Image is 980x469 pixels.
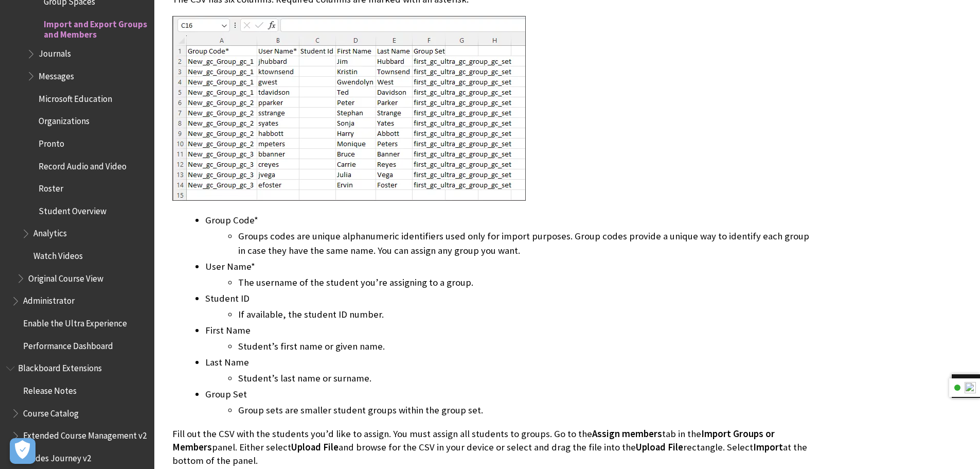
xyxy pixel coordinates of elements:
[23,405,79,419] span: Course Catalog
[172,428,775,453] span: Import Groups or Members
[636,441,683,453] span: Upload File
[238,339,810,354] li: Student’s first name or given name.
[23,427,147,441] span: Extended Course Management v2
[23,382,77,396] span: Release Notes
[238,403,810,418] li: Group sets are smaller student groups within the group set.
[39,135,64,149] span: Pronto
[23,292,75,306] span: Administrator
[753,441,783,453] span: Import
[39,45,71,59] span: Journals
[39,180,63,194] span: Roster
[28,270,103,284] span: Original Course View
[39,202,106,216] span: Student Overview
[39,67,74,81] span: Messages
[172,16,526,201] img: The CSV output of the Members template
[172,427,810,468] p: Fill out the CSV with the students you’d like to assign. You must assign all students to groups. ...
[238,275,810,290] li: The username of the student you’re assigning to a group.
[205,259,810,290] li: User Name*
[238,229,810,258] li: Groups codes are unique alphanumeric identifiers used only for import purposes. Group codes provi...
[39,112,90,126] span: Organizations
[10,438,35,464] button: Open Preferences
[205,387,810,418] li: Group Set
[33,247,83,261] span: Watch Videos
[33,225,67,239] span: Analytics
[44,15,147,40] span: Import and Export Groups and Members
[39,90,112,104] span: Microsoft Education
[205,355,810,386] li: Last Name
[23,337,113,351] span: Performance Dashboard
[23,315,127,328] span: Enable the Ultra Experience
[238,307,810,322] li: If available, the student ID number.
[18,360,102,374] span: Blackboard Extensions
[238,371,810,386] li: Student’s last name or surname.
[39,158,127,171] span: Record Audio and Video
[205,291,810,322] li: Student ID
[291,441,338,453] span: Upload File
[592,428,662,440] span: Assign members
[205,213,810,258] li: Group Code*
[23,449,91,463] span: Grades Journey v2
[205,323,810,354] li: First Name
